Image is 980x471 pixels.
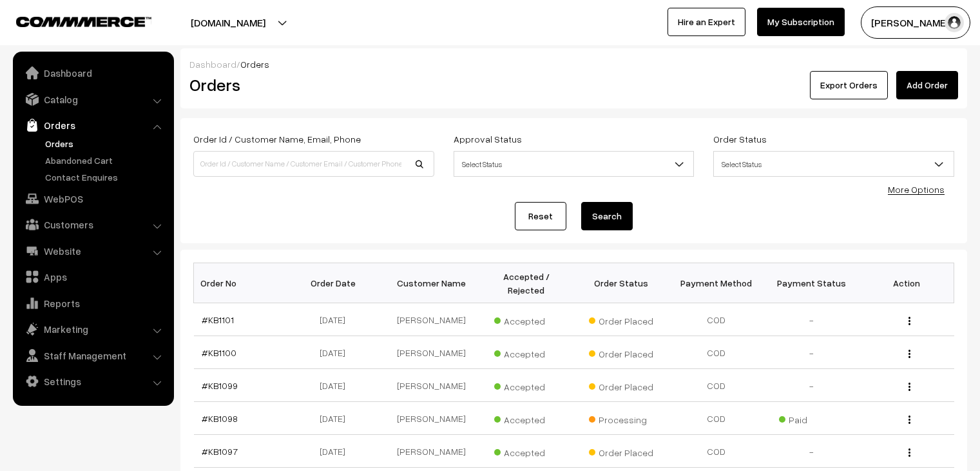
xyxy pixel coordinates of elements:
a: Abandoned Cart [42,154,169,167]
span: Order Placed [589,443,653,459]
td: [DATE] [289,435,384,468]
img: Menu [908,416,910,424]
th: Accepted / Rejected [479,263,574,303]
td: - [764,303,860,336]
a: More Options [888,184,945,195]
td: [PERSON_NAME] [384,402,479,435]
span: Paid [779,410,843,426]
span: Select Status [454,153,694,175]
span: Processing [589,410,653,426]
a: Customers [16,213,169,236]
a: WebPOS [16,187,169,210]
a: Website [16,239,169,263]
td: [PERSON_NAME] [384,435,479,468]
button: [PERSON_NAME]… [861,6,970,39]
td: COD [669,369,764,402]
td: [PERSON_NAME] [384,336,479,369]
span: Accepted [494,377,559,394]
td: [PERSON_NAME] [384,303,479,336]
th: Customer Name [384,263,479,303]
a: COMMMERCE [16,13,129,28]
span: Accepted [494,311,559,328]
td: COD [669,336,764,369]
span: Order Placed [589,377,653,394]
img: COMMMERCE [16,17,151,26]
a: Add Order [896,71,958,99]
td: COD [669,402,764,435]
a: Contact Enquires [42,170,169,184]
span: Select Status [454,151,695,177]
div: / [189,57,958,71]
a: #KB1101 [202,314,234,325]
img: Menu [908,317,910,325]
td: [DATE] [289,303,384,336]
th: Order Status [574,263,669,303]
a: Orders [42,137,169,150]
th: Order Date [289,263,384,303]
img: Menu [908,350,910,358]
a: Apps [16,265,169,288]
a: Reset [515,202,566,230]
span: Accepted [494,443,559,459]
td: [DATE] [289,336,384,369]
a: #KB1098 [202,413,238,424]
button: Search [581,202,633,230]
a: #KB1100 [202,347,236,358]
img: Menu [908,448,910,457]
a: Reports [16,292,169,315]
label: Approval Status [454,132,522,146]
a: Orders [16,114,169,137]
a: Catalog [16,88,169,111]
td: [DATE] [289,402,384,435]
a: Dashboard [16,61,169,85]
span: Orders [240,59,269,70]
a: Dashboard [189,59,236,70]
a: Hire an Expert [668,8,745,36]
img: user [945,13,964,32]
a: #KB1099 [202,380,238,391]
h2: Orders [189,75,433,95]
th: Action [859,263,954,303]
a: Marketing [16,317,169,341]
a: Settings [16,370,169,393]
td: - [764,369,860,402]
span: Accepted [494,344,559,361]
input: Order Id / Customer Name / Customer Email / Customer Phone [193,151,434,177]
a: #KB1097 [202,446,238,457]
label: Order Id / Customer Name, Email, Phone [193,132,361,146]
th: Payment Status [764,263,860,303]
th: Payment Method [669,263,764,303]
td: COD [669,435,764,468]
td: [DATE] [289,369,384,402]
td: [PERSON_NAME] [384,369,479,402]
button: Export Orders [810,71,888,99]
span: Select Status [714,153,954,175]
span: Order Placed [589,344,653,361]
th: Order No [194,263,289,303]
td: - [764,336,860,369]
img: Menu [908,383,910,391]
td: - [764,435,860,468]
label: Order Status [713,132,767,146]
button: [DOMAIN_NAME] [146,6,311,39]
a: Staff Management [16,344,169,367]
span: Accepted [494,410,559,426]
span: Order Placed [589,311,653,328]
td: COD [669,303,764,336]
a: My Subscription [757,8,845,36]
span: Select Status [713,151,954,177]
